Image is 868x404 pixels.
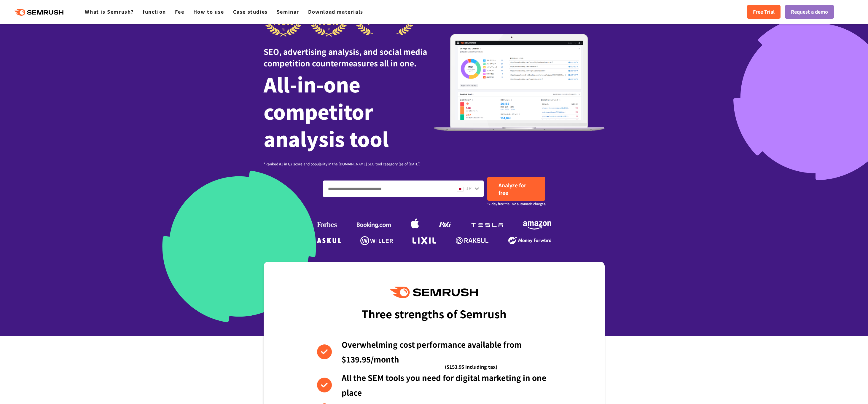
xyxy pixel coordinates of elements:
[193,8,224,15] a: How to use
[342,339,522,365] font: Overwhelming cost performance available from $139.95/month
[264,97,389,153] font: competitor analysis tool
[487,201,546,206] font: *7-day free trial. No automatic charges.
[264,70,360,98] font: All-in-one
[498,181,526,196] font: Analyze for free
[264,46,427,68] font: SEO, advertising analysis, and social media competition countermeasures all in one.
[308,8,363,15] a: Download materials
[175,8,184,15] a: Fee
[323,181,452,197] input: Enter a domain, keyword or URL
[361,306,507,321] font: Three strengths of Semrush
[390,287,477,298] img: Semrush
[487,177,545,201] a: Analyze for free
[747,5,781,19] a: Free Trial
[445,363,497,370] font: ($153.95 including tax)
[85,8,134,15] a: What is Semrush?
[342,372,546,398] font: All the SEM tools you need for digital marketing in one place
[791,8,828,15] font: Request a demo
[277,8,299,15] a: Seminar
[143,8,166,15] a: function
[785,5,834,19] a: Request a demo
[753,8,775,15] font: Free Trial
[233,8,268,15] a: Case studies
[264,161,421,166] font: *Ranked #1 in G2 score and popularity in the [DOMAIN_NAME] SEO tool category (as of [DATE])
[466,185,472,192] font: JP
